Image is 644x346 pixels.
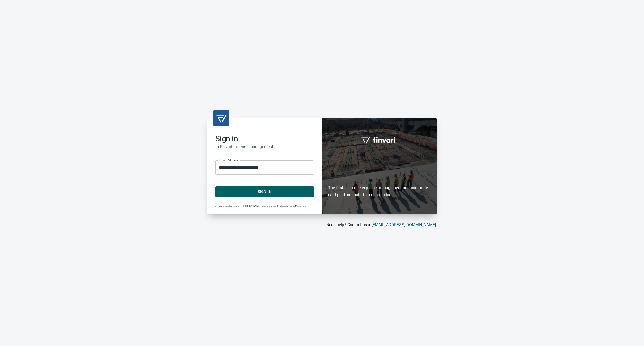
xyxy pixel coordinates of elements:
img: fullword_logo_white.png [360,134,398,146]
img: transparent_logo.png [215,112,227,124]
a: [EMAIL_ADDRESS][DOMAIN_NAME] [372,222,436,227]
div: Finvari [322,118,437,214]
h6: to Finvari expense management [215,143,314,150]
span: The Finvari card is issued by [PERSON_NAME] Bank, pursuant to a license from Mastercard [213,205,307,207]
h2: Sign in [215,134,314,143]
span: Sign In [221,188,308,195]
p: Need help? Contact us at [207,222,436,228]
button: Sign In [215,186,314,197]
h6: The first all-in-one expense management and corporate card platform built for construction. [328,155,431,198]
